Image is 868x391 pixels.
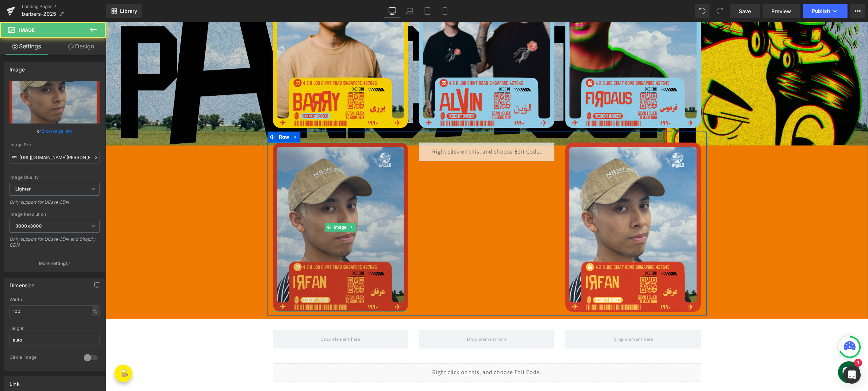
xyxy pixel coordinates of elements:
a: Design [55,38,108,55]
a: Landing Pages [22,4,106,10]
div: Open Intercom Messenger [843,366,861,384]
div: Image Resolution [10,212,100,217]
button: Undo [695,4,710,18]
button: avada-joy-button-widget [9,343,26,360]
span: Row [171,110,186,121]
a: New Library [106,4,142,18]
div: Circle Image [10,354,76,362]
div: Link [10,377,20,387]
a: Mobile [436,4,454,18]
img: trigger icon [12,346,23,357]
a: Preview [763,4,800,18]
button: Publish [803,4,848,18]
a: Tablet [419,4,436,18]
a: Expand / Collapse [242,201,250,210]
div: Image [10,62,25,73]
a: Browse gallery [41,125,72,137]
span: Image [19,27,35,33]
span: Save [739,7,751,15]
p: More settings [39,260,68,267]
span: barbers-2025 [22,11,56,17]
span: Preview [771,7,791,15]
input: Link [10,151,100,164]
span: Image [227,201,242,210]
div: Only support for UCare CDN [10,199,100,210]
div: Width [10,297,100,302]
input: auto [10,334,100,346]
b: Lighter [15,186,31,192]
button: Redo [712,4,727,18]
button: More [850,4,865,18]
span: Publish [812,8,830,14]
button: More settings [4,255,105,272]
div: Image Src [10,142,100,147]
span: Library [120,8,137,14]
a: Expand / Collapse [185,110,195,121]
b: 3000x3000 [15,223,42,229]
a: Desktop [384,4,401,18]
div: % [92,306,98,316]
div: Only support for UCare CDN and Shopify CDN [10,236,100,253]
div: Image Quality [10,175,100,180]
a: Laptop [401,4,419,18]
div: Dimension [10,278,35,288]
div: Height [10,326,100,331]
div: or [10,127,100,135]
input: auto [10,305,100,317]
